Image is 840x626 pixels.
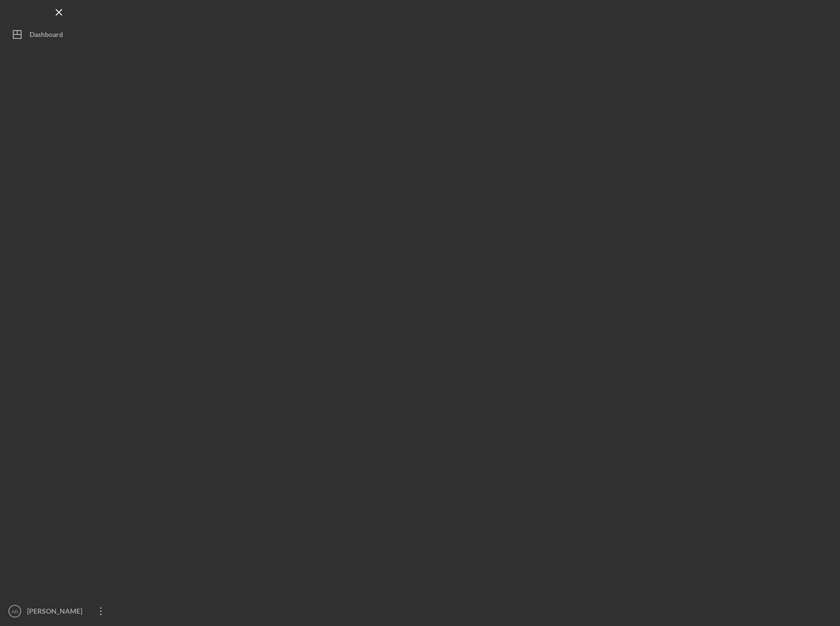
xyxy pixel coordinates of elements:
[25,601,89,624] div: [PERSON_NAME]
[5,601,113,621] button: AD[PERSON_NAME]
[5,25,113,44] button: Dashboard
[30,25,63,47] div: Dashboard
[11,609,18,614] text: AD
